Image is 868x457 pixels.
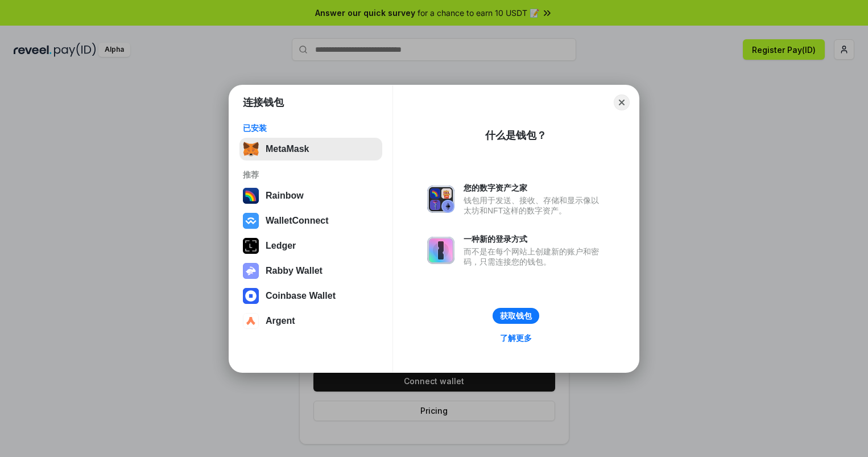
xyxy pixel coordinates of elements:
div: Ledger [266,241,296,251]
div: WalletConnect [266,216,329,226]
div: Coinbase Wallet [266,291,336,301]
div: 已安装 [243,123,379,133]
div: 您的数字资产之家 [464,183,605,193]
button: Close [614,94,630,110]
img: svg+xml,%3Csvg%20fill%3D%22none%22%20height%3D%2233%22%20viewBox%3D%220%200%2035%2033%22%20width%... [243,141,259,157]
div: 获取钱包 [500,311,532,321]
div: 而不是在每个网站上创建新的账户和密码，只需连接您的钱包。 [464,246,605,267]
div: 推荐 [243,170,379,180]
div: Rabby Wallet [266,266,323,276]
div: 了解更多 [500,333,532,343]
button: Ledger [239,234,382,257]
img: svg+xml,%3Csvg%20width%3D%2228%22%20height%3D%2228%22%20viewBox%3D%220%200%2028%2028%22%20fill%3D... [243,313,259,329]
button: Rainbow [239,184,382,207]
img: svg+xml,%3Csvg%20width%3D%2228%22%20height%3D%2228%22%20viewBox%3D%220%200%2028%2028%22%20fill%3D... [243,288,259,304]
a: 了解更多 [493,331,539,345]
img: svg+xml,%3Csvg%20xmlns%3D%22http%3A%2F%2Fwww.w3.org%2F2000%2Fsvg%22%20width%3D%2228%22%20height%3... [243,238,259,254]
div: MetaMask [266,144,309,154]
button: Argent [239,310,382,332]
h1: 连接钱包 [243,96,284,109]
div: Rainbow [266,191,304,201]
div: 钱包用于发送、接收、存储和显示像以太坊和NFT这样的数字资产。 [464,195,605,216]
div: Argent [266,316,295,326]
img: svg+xml,%3Csvg%20xmlns%3D%22http%3A%2F%2Fwww.w3.org%2F2000%2Fsvg%22%20fill%3D%22none%22%20viewBox... [427,237,454,264]
button: Coinbase Wallet [239,285,382,307]
img: svg+xml,%3Csvg%20width%3D%2228%22%20height%3D%2228%22%20viewBox%3D%220%200%2028%2028%22%20fill%3D... [243,213,259,229]
button: Rabby Wallet [239,260,382,282]
div: 什么是钱包？ [485,129,547,142]
img: svg+xml,%3Csvg%20xmlns%3D%22http%3A%2F%2Fwww.w3.org%2F2000%2Fsvg%22%20fill%3D%22none%22%20viewBox... [427,186,454,213]
img: svg+xml,%3Csvg%20xmlns%3D%22http%3A%2F%2Fwww.w3.org%2F2000%2Fsvg%22%20fill%3D%22none%22%20viewBox... [243,263,259,279]
img: svg+xml,%3Csvg%20width%3D%22120%22%20height%3D%22120%22%20viewBox%3D%220%200%20120%20120%22%20fil... [243,188,259,204]
button: MetaMask [239,138,382,160]
div: 一种新的登录方式 [464,234,605,244]
button: WalletConnect [239,209,382,232]
button: 获取钱包 [493,308,539,324]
